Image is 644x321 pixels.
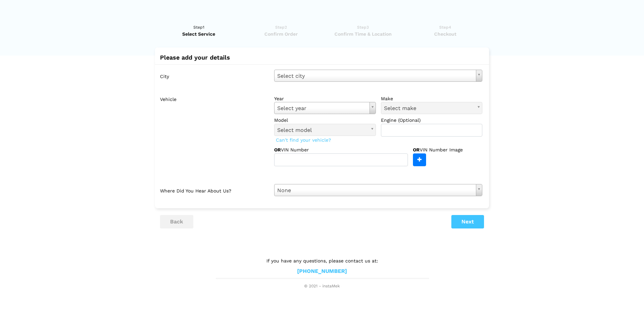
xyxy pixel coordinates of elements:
[413,147,420,152] strong: OR
[274,70,482,82] a: Select city
[277,186,473,195] span: None
[324,24,402,37] a: Step3
[451,215,484,228] button: Next
[274,124,376,136] a: Select model
[384,104,474,113] span: Select make
[381,95,483,102] label: make
[274,117,376,123] label: model
[274,147,281,152] strong: OR
[160,31,238,37] span: Select Service
[216,257,428,264] p: If you have any questions, please contact us at:
[406,24,484,37] a: Step4
[274,95,376,102] label: year
[242,24,320,37] a: Step2
[160,70,269,82] label: City
[413,146,477,153] label: VIN Number Image
[277,104,367,113] span: Select year
[216,284,428,289] span: © 2021 - instaMek
[160,215,193,228] button: back
[324,31,402,37] span: Confirm Time & Location
[277,72,473,80] span: Select city
[297,268,347,275] a: [PHONE_NUMBER]
[274,136,333,144] span: Can't find your vehicle?
[277,126,367,135] span: Select model
[274,184,482,196] a: None
[406,31,484,37] span: Checkout
[160,184,269,196] label: Where did you hear about us?
[160,93,269,166] label: Vehicle
[160,54,484,61] h2: Please add your details
[242,31,320,37] span: Confirm Order
[381,117,483,123] label: Engine (Optional)
[274,146,330,153] label: VIN Number
[160,24,238,37] a: Step1
[274,102,376,114] a: Select year
[381,102,483,114] a: Select make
